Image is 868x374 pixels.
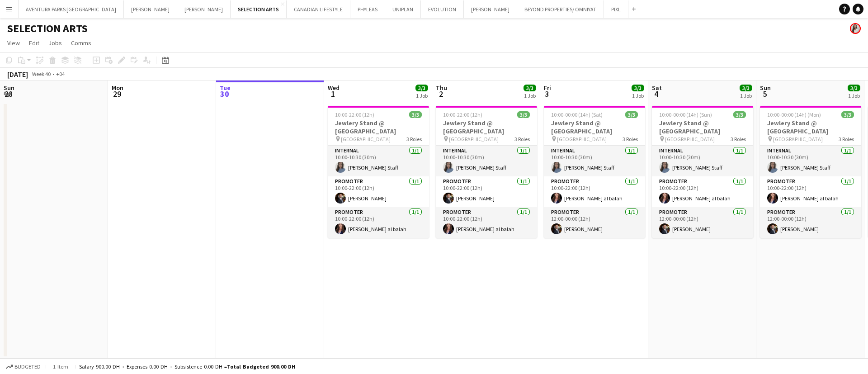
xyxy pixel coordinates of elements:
[67,37,95,49] a: Comms
[625,111,638,118] span: 3/3
[4,37,24,49] a: View
[604,0,628,18] button: PIXL
[436,146,537,176] app-card-role: Internal1/110:00-10:30 (30m)[PERSON_NAME] Staff
[848,85,860,91] span: 3/3
[112,84,123,92] span: Mon
[287,0,350,18] button: CANADIAN LIFESTYLE
[25,37,43,49] a: Edit
[652,207,753,238] app-card-role: Promoter1/112:00-00:00 (12h)[PERSON_NAME]
[415,85,428,91] span: 3/3
[733,111,746,118] span: 3/3
[45,37,66,49] a: Jobs
[850,23,861,34] app-user-avatar: Ines de Puybaudet
[557,136,607,142] span: [GEOGRAPHIC_DATA]
[760,176,861,207] app-card-role: Promoter1/110:00-22:00 (12h)[PERSON_NAME] al balah
[544,146,645,176] app-card-role: Internal1/110:00-10:30 (30m)[PERSON_NAME] Staff
[740,85,752,91] span: 3/3
[50,363,71,370] span: 1 item
[30,71,52,77] span: Week 40
[524,92,536,99] div: 1 Job
[665,136,715,142] span: [GEOGRAPHIC_DATA]
[5,362,42,372] button: Budgeted
[2,89,14,99] span: 28
[544,119,645,135] h3: Jewlery Stand @ [GEOGRAPHIC_DATA]
[326,89,340,99] span: 1
[328,84,340,92] span: Wed
[436,84,447,92] span: Thu
[514,136,530,142] span: 3 Roles
[632,85,644,91] span: 3/3
[406,136,422,142] span: 3 Roles
[740,92,752,99] div: 1 Job
[7,70,28,79] div: [DATE]
[231,0,287,18] button: SELECTION ARTS
[544,207,645,238] app-card-role: Promoter1/112:00-00:00 (12h)[PERSON_NAME]
[659,111,712,118] span: 10:00-00:00 (14h) (Sun)
[328,146,429,176] app-card-role: Internal1/110:00-10:30 (30m)[PERSON_NAME] Staff
[760,119,861,135] h3: Jewlery Stand @ [GEOGRAPHIC_DATA]
[71,39,91,47] span: Comms
[56,71,65,77] div: +04
[449,136,499,142] span: [GEOGRAPHIC_DATA]
[759,89,771,99] span: 5
[731,136,746,142] span: 3 Roles
[652,84,662,92] span: Sat
[4,84,14,92] span: Sun
[7,39,20,47] span: View
[551,111,603,118] span: 10:00-00:00 (14h) (Sat)
[443,111,482,118] span: 10:00-22:00 (12h)
[760,106,861,238] app-job-card: 10:00-00:00 (14h) (Mon)3/3Jewlery Stand @ [GEOGRAPHIC_DATA] [GEOGRAPHIC_DATA]3 RolesInternal1/110...
[436,207,537,238] app-card-role: Promoter1/110:00-22:00 (12h)[PERSON_NAME] al balah
[19,0,124,18] button: AVENTURA PARKS [GEOGRAPHIC_DATA]
[652,146,753,176] app-card-role: Internal1/110:00-10:30 (30m)[PERSON_NAME] Staff
[848,92,860,99] div: 1 Job
[177,0,231,18] button: [PERSON_NAME]
[421,0,464,18] button: EVOLUTION
[524,85,536,91] span: 3/3
[227,363,295,370] span: Total Budgeted 900.00 DH
[544,106,645,238] app-job-card: 10:00-00:00 (14h) (Sat)3/3Jewlery Stand @ [GEOGRAPHIC_DATA] [GEOGRAPHIC_DATA]3 RolesInternal1/110...
[328,106,429,238] app-job-card: 10:00-22:00 (12h)3/3Jewlery Stand @ [GEOGRAPHIC_DATA] [GEOGRAPHIC_DATA]3 RolesInternal1/110:00-10...
[29,39,39,47] span: Edit
[652,106,753,238] app-job-card: 10:00-00:00 (14h) (Sun)3/3Jewlery Stand @ [GEOGRAPHIC_DATA] [GEOGRAPHIC_DATA]3 RolesInternal1/110...
[220,84,231,92] span: Tue
[651,89,662,99] span: 4
[517,0,604,18] button: BEYOND PROPERTIES/ OMNIYAT
[841,111,854,118] span: 3/3
[436,176,537,207] app-card-role: Promoter1/110:00-22:00 (12h)[PERSON_NAME]
[328,119,429,135] h3: Jewlery Stand @ [GEOGRAPHIC_DATA]
[7,22,88,35] h1: SELECTION ARTS
[773,136,823,142] span: [GEOGRAPHIC_DATA]
[544,176,645,207] app-card-role: Promoter1/110:00-22:00 (12h)[PERSON_NAME] al balah
[124,0,177,18] button: [PERSON_NAME]
[79,363,295,370] div: Salary 900.00 DH + Expenses 0.00 DH + Subsistence 0.00 DH =
[341,136,391,142] span: [GEOGRAPHIC_DATA]
[760,84,771,92] span: Sun
[542,89,551,99] span: 3
[652,176,753,207] app-card-role: Promoter1/110:00-22:00 (12h)[PERSON_NAME] al balah
[760,146,861,176] app-card-role: Internal1/110:00-10:30 (30m)[PERSON_NAME] Staff
[839,136,854,142] span: 3 Roles
[335,111,374,118] span: 10:00-22:00 (12h)
[409,111,422,118] span: 3/3
[328,207,429,238] app-card-role: Promoter1/110:00-22:00 (12h)[PERSON_NAME] al balah
[218,89,231,99] span: 30
[652,119,753,135] h3: Jewlery Stand @ [GEOGRAPHIC_DATA]
[464,0,517,18] button: [PERSON_NAME]
[385,0,421,18] button: UNIPLAN
[14,364,41,370] span: Budgeted
[623,136,638,142] span: 3 Roles
[350,0,385,18] button: PHYLEAS
[517,111,530,118] span: 3/3
[544,84,551,92] span: Fri
[434,89,447,99] span: 2
[436,106,537,238] app-job-card: 10:00-22:00 (12h)3/3Jewlery Stand @ [GEOGRAPHIC_DATA] [GEOGRAPHIC_DATA]3 RolesInternal1/110:00-10...
[48,39,62,47] span: Jobs
[760,207,861,238] app-card-role: Promoter1/112:00-00:00 (12h)[PERSON_NAME]
[767,111,821,118] span: 10:00-00:00 (14h) (Mon)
